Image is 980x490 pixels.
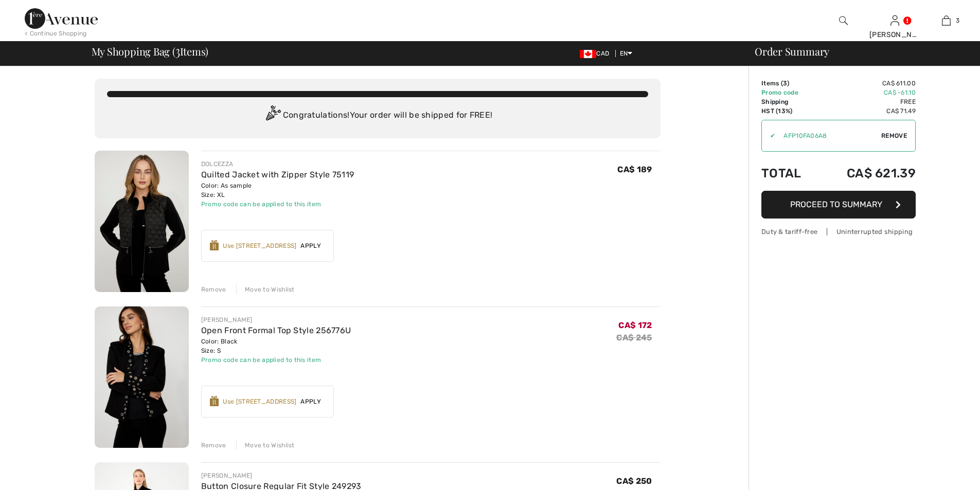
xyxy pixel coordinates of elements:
div: Use [STREET_ADDRESS] [223,241,296,250]
a: Sign In [890,15,899,25]
td: CA$ 621.39 [818,156,916,191]
img: 1ère Avenue [25,8,98,29]
span: CA$ 189 [617,165,652,174]
a: Quilted Jacket with Zipper Style 75119 [201,170,354,179]
td: Items ( ) [761,79,818,88]
div: Color: Black Size: S [201,337,351,355]
div: Promo code can be applied to this item [201,199,354,209]
td: Promo code [761,88,818,97]
div: Order Summary [742,46,974,57]
div: [PERSON_NAME] [869,29,920,40]
div: Remove [201,441,226,450]
span: Remove [881,131,907,140]
img: Reward-Logo.svg [210,396,219,406]
div: Promo code can be applied to this item [201,355,351,365]
div: Remove [201,285,226,294]
div: ✔ [762,131,775,140]
td: CA$ 71.49 [818,106,916,116]
div: Duty & tariff-free | Uninterrupted shipping [761,227,916,237]
div: Color: As sample Size: XL [201,181,354,199]
span: CA$ 172 [618,320,652,330]
a: Open Front Formal Top Style 256776U [201,325,351,335]
a: 3 [921,14,971,27]
div: Move to Wishlist [236,285,295,294]
span: 3 [783,80,787,87]
div: DOLCEZZA [201,159,354,169]
span: CAD [580,50,613,57]
img: My Info [890,14,899,27]
div: [PERSON_NAME] [201,315,351,324]
span: Apply [296,241,325,250]
td: Shipping [761,97,818,106]
img: Reward-Logo.svg [210,240,219,250]
input: Promo code [775,120,881,151]
span: Proceed to Summary [790,199,882,209]
span: My Shopping Bag ( Items) [92,46,209,57]
img: search the website [839,14,848,27]
span: CA$ 250 [616,476,652,486]
td: HST (13%) [761,106,818,116]
td: CA$ 611.00 [818,79,916,88]
td: Free [818,97,916,106]
img: Open Front Formal Top Style 256776U [95,306,189,448]
td: CA$ -61.10 [818,88,916,97]
span: EN [620,50,633,57]
img: My Bag [942,14,951,27]
s: CA$ 245 [616,333,652,342]
div: Move to Wishlist [236,441,295,450]
img: Congratulation2.svg [262,105,283,126]
span: 3 [175,44,180,57]
span: 3 [956,16,959,25]
button: Proceed to Summary [761,191,916,219]
img: Canadian Dollar [580,50,596,58]
td: Total [761,156,818,191]
div: < Continue Shopping [25,29,87,38]
img: Quilted Jacket with Zipper Style 75119 [95,151,189,292]
span: Apply [296,397,325,406]
div: [PERSON_NAME] [201,471,362,480]
div: Congratulations! Your order will be shipped for FREE! [107,105,648,126]
div: Use [STREET_ADDRESS] [223,397,296,406]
